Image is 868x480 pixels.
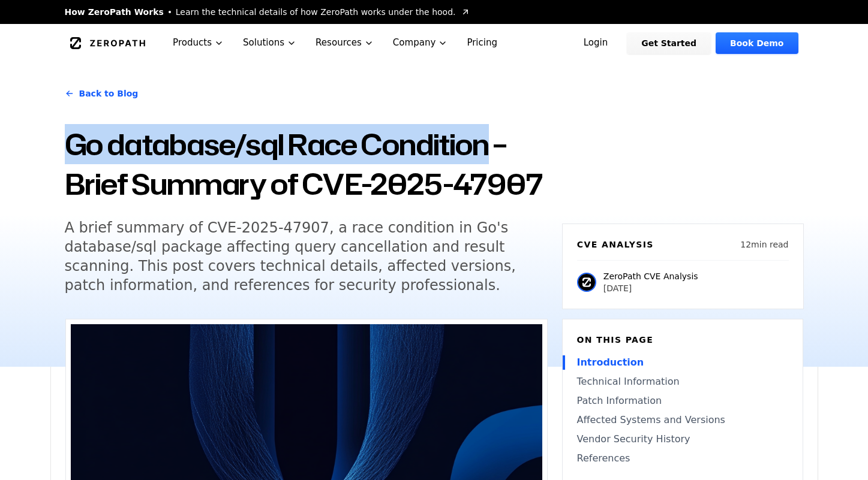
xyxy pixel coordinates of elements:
[740,239,788,250] p: 12 min read
[65,77,139,110] a: Back to Blog
[65,6,164,18] span: How ZeroPath Works
[577,413,788,427] a: Affected Systems and Versions
[233,24,306,62] button: Solutions
[65,218,525,295] h5: A brief summary of CVE-2025-47907, a race condition in Go's database/sql package affecting query ...
[65,125,548,204] h1: Go database/sql Race Condition – Brief Summary of CVE-2025-47907
[577,334,788,346] h6: On this page
[383,24,458,62] button: Company
[577,355,788,370] a: Introduction
[577,394,788,408] a: Patch Information
[65,6,470,18] a: How ZeroPath WorksLearn the technical details of how ZeroPath works under the hood.
[577,451,788,466] a: References
[163,24,233,62] button: Products
[457,24,507,62] a: Pricing
[577,239,654,250] h6: CVE Analysis
[577,273,596,292] img: ZeroPath CVE Analysis
[569,32,623,54] a: Login
[716,32,798,54] a: Book Demo
[306,24,383,62] button: Resources
[627,32,711,54] a: Get Started
[50,24,818,62] nav: Global
[603,282,698,294] p: [DATE]
[577,375,788,389] a: Technical Information
[577,432,788,446] a: Vendor Security History
[176,6,456,18] span: Learn the technical details of how ZeroPath works under the hood.
[603,270,698,282] p: ZeroPath CVE Analysis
